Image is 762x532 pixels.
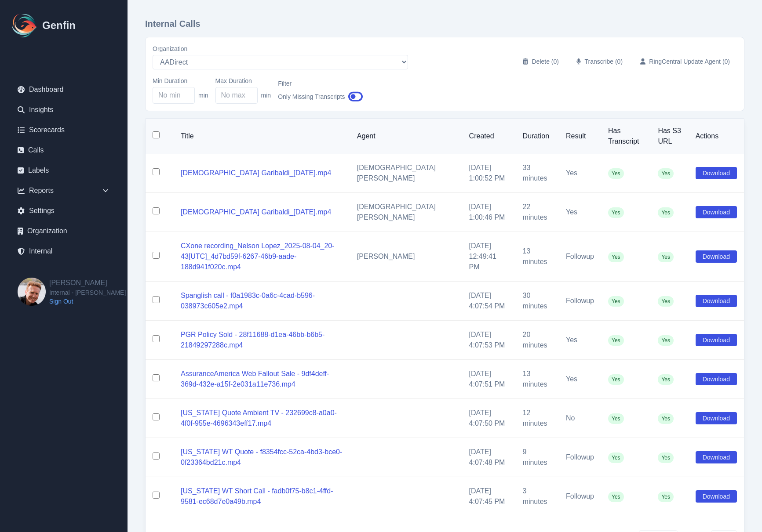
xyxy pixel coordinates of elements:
button: Download [696,206,737,218]
span: Yes [658,374,674,385]
span: Yes [608,252,624,262]
button: Download [696,250,737,263]
span: Yes [658,413,674,424]
button: RingCentral Update Agent (0) [633,54,737,69]
td: Yes [559,321,601,360]
a: [US_STATE] WT Quote - f8354fcc-52ca-4bd3-bce0-0f23364bd21c.mp4 [181,448,342,466]
span: Yes [608,335,624,346]
td: Followup [559,477,601,516]
a: Insights [11,101,117,119]
button: Download [696,167,737,179]
td: [DATE] 12:49:41 PM [462,232,516,282]
td: 20 minutes [516,321,559,360]
td: 13 minutes [516,232,559,282]
span: Yes [658,252,674,262]
th: Actions [689,119,744,154]
th: Duration [516,119,559,154]
td: Yes [559,193,601,232]
button: Download [696,490,737,503]
a: Spanglish call - f0a1983c-0a6c-4cad-b596-038973c605e2.mp4 [181,292,315,310]
button: Download [696,412,737,424]
span: Yes [608,413,624,424]
a: CXone recording_Nelson Lopez_2025-08-04_20-43[UTC]_4d7bd59f-6267-46b9-aade-188d941f020c.mp4 [181,242,335,271]
a: [DEMOGRAPHIC_DATA] Garibaldi_[DATE].mp4 [181,169,331,177]
td: [DEMOGRAPHIC_DATA][PERSON_NAME] [350,154,462,193]
a: [US_STATE] Quote Ambient TV - 232699c8-a0a0-4f0f-955e-4696343eff17.mp4 [181,409,337,427]
a: [DEMOGRAPHIC_DATA] Garibaldi_[DATE].mp4 [181,208,331,216]
td: [DATE] 1:00:46 PM [462,193,516,232]
button: Download [696,295,737,307]
span: Yes [608,492,624,502]
a: AssuranceAmerica Web Fallout Sale - 9df4deff-369d-432e-a15f-2e031a11e736.mp4 [181,370,329,388]
button: Download [696,334,737,346]
span: Yes [658,207,674,218]
span: Yes [608,168,624,179]
label: Filter [278,79,362,88]
label: Organization [153,44,408,53]
span: Yes [658,492,674,502]
a: Settings [11,202,117,220]
span: Yes [608,207,624,218]
td: 12 minutes [516,399,559,438]
span: Only Missing Transcripts [278,92,345,101]
button: Download [696,373,737,385]
td: 13 minutes [516,360,559,399]
th: Title [174,119,350,154]
th: Created [462,119,516,154]
td: Followup [559,282,601,321]
span: min [198,91,208,100]
td: [DATE] 1:00:52 PM [462,154,516,193]
td: 3 minutes [516,477,559,516]
h1: Internal Calls [145,18,744,30]
td: 9 minutes [516,438,559,477]
td: [DATE] 4:07:53 PM [462,321,516,360]
th: Has Transcript [601,119,651,154]
a: Scorecards [11,121,117,139]
span: min [261,91,271,100]
a: Organization [11,222,117,240]
span: Yes [658,168,674,179]
td: [DATE] 4:07:48 PM [462,438,516,477]
td: [DATE] 4:07:51 PM [462,360,516,399]
label: Max Duration [215,76,271,85]
input: No max [215,87,258,104]
label: Min Duration [153,76,208,85]
td: 30 minutes [516,282,559,321]
td: Followup [559,438,601,477]
td: [PERSON_NAME] [350,232,462,282]
div: Reports [11,182,117,199]
a: Dashboard [11,81,117,98]
a: PGR Policy Sold - 28f11688-d1ea-46bb-b6b5-21849297288c.mp4 [181,331,324,349]
button: Delete (0) [516,54,566,69]
a: [US_STATE] WT Short Call - fadb0f75-b8c1-4ffd-9581-ec68d7e0a49b.mp4 [181,487,333,505]
h1: Genfin [42,18,76,33]
th: Has S3 URL [651,119,688,154]
td: [DEMOGRAPHIC_DATA][PERSON_NAME] [350,193,462,232]
a: Sign Out [49,297,126,306]
td: [DATE] 4:07:50 PM [462,399,516,438]
span: Yes [658,296,674,307]
span: Yes [608,296,624,307]
td: [DATE] 4:07:45 PM [462,477,516,516]
td: 33 minutes [516,154,559,193]
td: Yes [559,154,601,193]
span: Yes [658,452,674,463]
button: Download [696,451,737,463]
span: Yes [658,335,674,346]
td: Followup [559,232,601,282]
a: Calls [11,141,117,159]
td: [DATE] 4:07:54 PM [462,282,516,321]
h2: [PERSON_NAME] [49,278,126,288]
input: No min [153,87,195,104]
td: Yes [559,360,601,399]
a: Labels [11,162,117,179]
td: No [559,399,601,438]
th: Agent [350,119,462,154]
button: Transcribe (0) [569,54,630,69]
span: Yes [608,374,624,385]
a: Internal [11,242,117,260]
img: Brian Dunagan [18,278,46,306]
th: Result [559,119,601,154]
td: 22 minutes [516,193,559,232]
span: Yes [608,452,624,463]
